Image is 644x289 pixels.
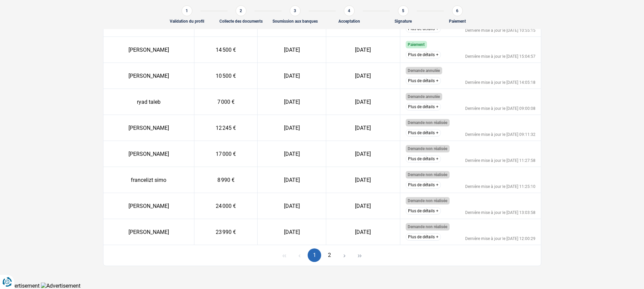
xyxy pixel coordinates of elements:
button: Plus de détails [406,129,441,137]
td: [DATE] [258,115,326,141]
td: 10 500 € [194,63,257,89]
td: [DATE] [326,219,400,245]
button: Page 2 [323,248,336,262]
td: [DATE] [326,167,400,193]
td: [DATE] [326,193,400,219]
span: Demande non réalisée [408,120,447,125]
td: 7 000 € [194,89,257,115]
div: 4 [344,5,355,16]
td: [PERSON_NAME] [103,141,194,167]
td: [DATE] [258,141,326,167]
button: First Page [278,248,291,262]
button: Plus de détails [406,207,441,215]
button: Plus de détails [406,181,441,189]
td: [PERSON_NAME] [103,63,194,89]
div: Acceptation [338,19,360,24]
td: 17 000 € [194,141,257,167]
div: Paiement [449,19,466,24]
td: 8 990 € [194,167,257,193]
span: Demande non réalisée [408,224,447,229]
div: Collecte des documents [219,19,263,24]
button: Page 1 [308,248,321,262]
td: [PERSON_NAME] [103,115,194,141]
td: [DATE] [326,115,400,141]
div: Dernière mise à jour le [DATE] 13:03:58 [465,211,535,215]
td: [DATE] [258,37,326,63]
div: 5 [398,5,409,16]
button: Plus de détails [406,233,441,241]
td: [DATE] [258,89,326,115]
div: Dernière mise à jour le [DATE] 09:00:08 [465,106,535,111]
td: [DATE] [258,193,326,219]
td: 24 000 € [194,193,257,219]
div: Dernière mise à jour le [DATE] 10:55:15 [465,28,535,32]
td: 23 990 € [194,219,257,245]
button: Last Page [353,248,366,262]
button: Plus de détails [406,155,441,163]
td: [DATE] [258,219,326,245]
div: 3 [290,5,301,16]
div: Validation du profil [170,19,204,24]
span: Paiement [408,42,425,47]
div: Dernière mise à jour le [DATE] 11:27:58 [465,159,535,163]
button: Plus de détails [406,51,441,58]
div: Dernière mise à jour le [DATE] 15:04:57 [465,54,535,58]
td: [DATE] [326,37,400,63]
td: [PERSON_NAME] [103,37,194,63]
td: ryad taleb [103,89,194,115]
button: Next Page [338,248,351,262]
td: 12 245 € [194,115,257,141]
img: Advertisement [41,283,80,289]
div: Signature [395,19,412,24]
div: 6 [452,5,463,16]
td: [DATE] [258,167,326,193]
td: francelizt simo [103,167,194,193]
span: Demande annulée [408,68,440,73]
td: 14 500 € [194,37,257,63]
span: Demande non réalisée [408,146,447,151]
button: Plus de détails [406,103,441,111]
div: Dernière mise à jour le [DATE] 09:11:32 [465,133,535,137]
td: [PERSON_NAME] [103,219,194,245]
td: [PERSON_NAME] [103,193,194,219]
div: Dernière mise à jour le [DATE] 12:00:29 [465,237,535,241]
div: Dernière mise à jour le [DATE] 11:25:10 [465,185,535,189]
td: [DATE] [326,89,400,115]
div: Dernière mise à jour le [DATE] 14:05:18 [465,80,535,85]
span: Demande non réalisée [408,198,447,203]
span: Demande non réalisée [408,172,447,177]
td: [DATE] [258,63,326,89]
div: 2 [236,5,246,16]
td: [DATE] [326,141,400,167]
div: 1 [182,5,192,16]
button: Previous Page [293,248,306,262]
div: Soumission aux banques [272,19,318,24]
span: Demande annulée [408,94,440,99]
button: Plus de détails [406,77,441,85]
td: [DATE] [326,63,400,89]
